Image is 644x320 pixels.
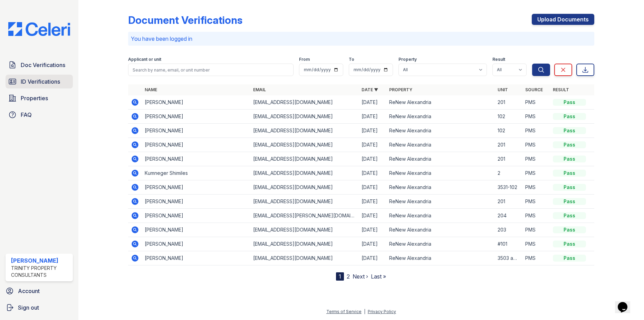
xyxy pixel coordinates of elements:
td: [DATE] [359,124,386,138]
td: 201 [495,152,522,166]
img: CE_Logo_Blue-a8612792a0a2168367f1c8372b55b34899dd931a85d93a1a3d3e32e68fde9ad4.png [3,22,76,36]
td: [EMAIL_ADDRESS][DOMAIN_NAME] [250,237,359,251]
td: 201 [495,138,522,152]
div: Pass [553,226,586,233]
div: Pass [553,198,586,205]
a: Account [3,284,76,298]
span: Account [18,287,40,295]
td: PMS [522,237,550,251]
div: Pass [553,127,586,134]
span: FAQ [21,111,32,119]
td: PMS [522,110,550,124]
label: Result [492,57,505,62]
div: 1 [336,272,344,281]
label: Property [398,57,417,62]
div: [PERSON_NAME] [11,256,70,265]
td: [EMAIL_ADDRESS][DOMAIN_NAME] [250,180,359,195]
td: ReNew Alexandria [386,180,495,195]
td: Kumneger Shimiles [142,166,250,180]
iframe: chat widget [615,292,637,313]
a: Source [525,87,543,92]
td: 3531-102 [495,180,522,195]
td: 204 [495,209,522,223]
td: [PERSON_NAME] [142,95,250,110]
td: ReNew Alexandria [386,124,495,138]
span: Doc Verifications [21,61,65,69]
td: [EMAIL_ADDRESS][DOMAIN_NAME] [250,166,359,180]
td: PMS [522,223,550,237]
a: Terms of Service [326,309,362,314]
td: PMS [522,138,550,152]
div: Pass [553,113,586,120]
td: [PERSON_NAME] [142,124,250,138]
a: Result [553,87,569,92]
a: FAQ [6,108,73,122]
label: From [299,57,310,62]
a: Email [253,87,266,92]
td: [EMAIL_ADDRESS][DOMAIN_NAME] [250,195,359,209]
td: [DATE] [359,251,386,265]
td: [EMAIL_ADDRESS][DOMAIN_NAME] [250,251,359,265]
td: 201 [495,95,522,110]
a: 2 [347,273,350,280]
td: ReNew Alexandria [386,95,495,110]
div: Pass [553,156,586,162]
td: PMS [522,124,550,138]
span: ID Verifications [21,77,60,86]
td: 203 [495,223,522,237]
td: [PERSON_NAME] [142,237,250,251]
td: [PERSON_NAME] [142,138,250,152]
a: Sign out [3,301,76,314]
td: 2 [495,166,522,180]
a: Property [389,87,412,92]
td: PMS [522,209,550,223]
td: ReNew Alexandria [386,209,495,223]
td: 102 [495,110,522,124]
a: Last » [371,273,386,280]
td: PMS [522,95,550,110]
td: [EMAIL_ADDRESS][DOMAIN_NAME] [250,152,359,166]
td: ReNew Alexandria [386,237,495,251]
td: [DATE] [359,237,386,251]
td: [PERSON_NAME] [142,110,250,124]
td: [EMAIL_ADDRESS][DOMAIN_NAME] [250,138,359,152]
td: [DATE] [359,95,386,110]
td: [PERSON_NAME] [142,180,250,195]
td: [PERSON_NAME] [142,195,250,209]
td: #101 [495,237,522,251]
td: PMS [522,166,550,180]
label: To [349,57,354,62]
div: Document Verifications [128,14,242,26]
td: 102 [495,124,522,138]
div: Pass [553,255,586,262]
td: PMS [522,251,550,265]
td: [DATE] [359,110,386,124]
a: Name [145,87,157,92]
td: [DATE] [359,223,386,237]
td: [EMAIL_ADDRESS][PERSON_NAME][DOMAIN_NAME] [250,209,359,223]
span: Sign out [18,303,39,312]
td: ReNew Alexandria [386,195,495,209]
a: Doc Verifications [6,58,73,72]
div: | [364,309,365,314]
td: [DATE] [359,195,386,209]
td: [PERSON_NAME] [142,251,250,265]
td: PMS [522,195,550,209]
td: [DATE] [359,180,386,195]
a: Properties [6,91,73,105]
td: ReNew Alexandria [386,110,495,124]
a: Date ▼ [362,87,378,92]
td: ReNew Alexandria [386,138,495,152]
td: [EMAIL_ADDRESS][DOMAIN_NAME] [250,110,359,124]
td: ReNew Alexandria [386,251,495,265]
a: Next › [353,273,368,280]
p: You have been logged in [131,35,591,43]
a: Unit [498,87,508,92]
td: ReNew Alexandria [386,166,495,180]
div: Pass [553,99,586,106]
td: PMS [522,180,550,195]
td: ReNew Alexandria [386,223,495,237]
div: Pass [553,241,586,247]
div: Pass [553,184,586,191]
td: [EMAIL_ADDRESS][DOMAIN_NAME] [250,124,359,138]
